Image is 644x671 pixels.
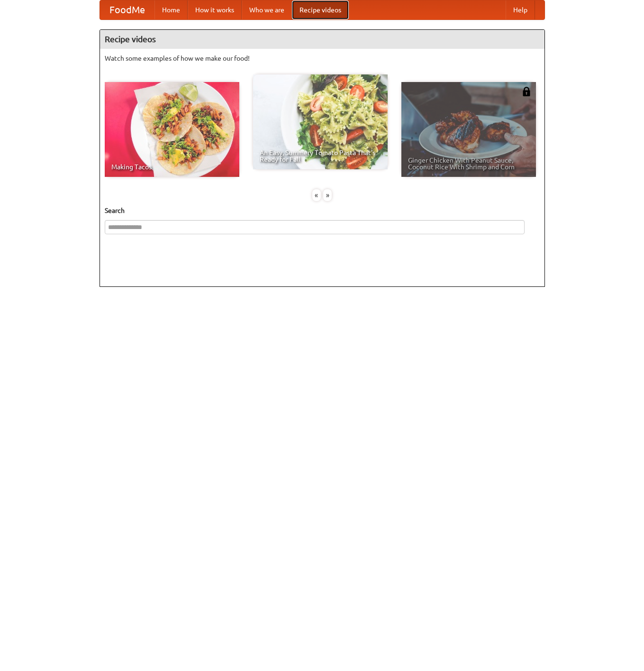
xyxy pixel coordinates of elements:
img: 483408.png [522,87,531,96]
p: Watch some examples of how we make our food! [105,54,540,63]
span: Making Tacos [111,164,233,170]
h5: Search [105,206,540,215]
a: Home [154,0,188,19]
a: How it works [188,0,242,19]
a: Who we are [242,0,292,19]
a: FoodMe [100,0,154,19]
div: » [323,189,332,201]
div: « [312,189,321,201]
a: An Easy, Summery Tomato Pasta That's Ready for Fall [253,74,388,169]
h4: Recipe videos [100,30,544,49]
a: Help [506,0,535,19]
span: An Easy, Summery Tomato Pasta That's Ready for Fall [260,149,381,163]
a: Making Tacos [105,82,239,177]
a: Recipe videos [292,0,349,19]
